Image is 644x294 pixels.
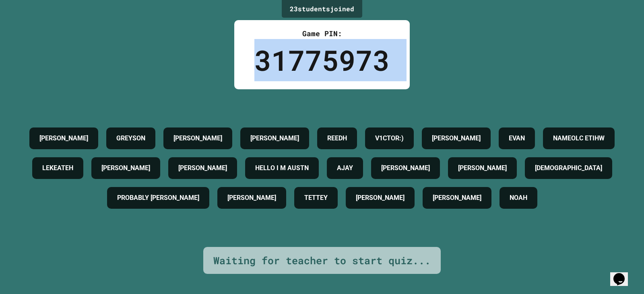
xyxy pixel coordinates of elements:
h4: V1CTOR:) [375,134,404,143]
h4: [PERSON_NAME] [458,163,507,173]
h4: EVAN [509,134,525,143]
h4: [PERSON_NAME] [381,163,430,173]
h4: TETTEY [304,193,328,203]
h4: PROBABLY [PERSON_NAME] [117,193,199,203]
h4: [PERSON_NAME] [227,193,276,203]
h4: [DEMOGRAPHIC_DATA] [535,163,602,173]
h4: GREYSON [116,134,145,143]
h4: [PERSON_NAME] [432,134,481,143]
h4: [PERSON_NAME] [250,134,299,143]
h4: [PERSON_NAME] [173,134,222,143]
div: Game PIN: [254,28,390,39]
h4: [PERSON_NAME] [39,134,88,143]
div: Waiting for teacher to start quiz... [213,253,431,268]
h4: [PERSON_NAME] [101,163,150,173]
h4: NOAH [510,193,527,203]
h4: [PERSON_NAME] [356,193,405,203]
h4: NAMEOLC ETIHW [553,134,605,143]
h4: [PERSON_NAME] [178,163,227,173]
h4: AJAY [337,163,353,173]
h4: [PERSON_NAME] [433,193,481,203]
iframe: chat widget [610,262,636,286]
h4: HELLO I M AUSTN [255,163,309,173]
h4: REEDH [327,134,347,143]
h4: LEKEATEH [42,163,73,173]
div: 31775973 [254,39,390,81]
